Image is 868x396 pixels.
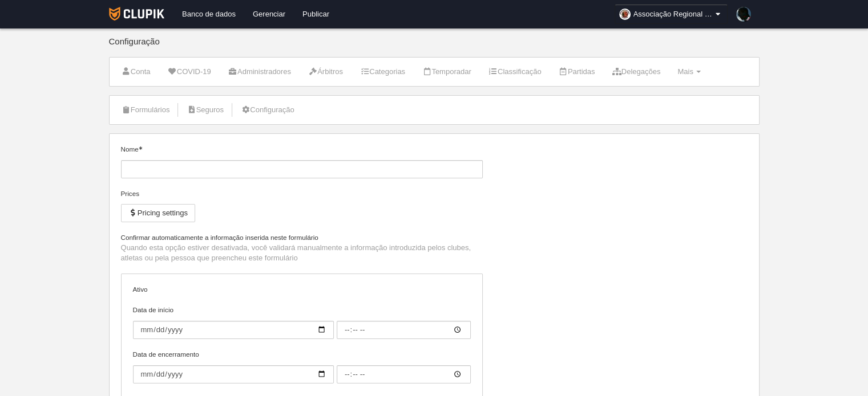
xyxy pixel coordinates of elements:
[133,305,471,339] label: Data de início
[121,189,483,199] div: Prices
[354,63,411,80] a: Categorias
[121,243,483,263] p: Quando esta opção estiver desativada, você validará manualmente a informação introduzida pelos cl...
[619,9,631,20] img: OasumjwymT1n.30x30.jpg
[109,7,164,21] img: Clupik
[337,365,471,383] input: Data de encerramento
[605,63,667,80] a: Delegações
[222,63,297,80] a: Administradores
[615,5,728,24] a: Associação Regional de Basquetebol de [GEOGRAPHIC_DATA]
[139,146,142,150] i: Obrigatório
[133,365,334,383] input: Data de encerramento
[121,144,483,178] label: Nome
[552,63,601,80] a: Partidas
[633,9,713,20] span: Associação Regional de Basquetebol de [GEOGRAPHIC_DATA]
[133,349,471,383] label: Data de encerramento
[482,63,548,80] a: Classificação
[109,37,760,57] div: Configuração
[416,63,478,80] a: Temporadar
[677,67,693,76] span: Mais
[121,232,483,243] label: Confirmar automaticamente a informação inserida neste formulário
[736,7,751,22] img: jquaWSGA2oUj8cEKtw6S6JXF.30x30.jpg
[235,101,301,119] a: Configuração
[302,63,349,80] a: Árbitros
[161,63,217,80] a: COVID-19
[337,321,471,339] input: Data de início
[133,284,471,295] label: Ativo
[115,101,176,119] a: Formulários
[180,101,230,119] a: Seguros
[671,63,707,80] a: Mais
[121,160,483,178] input: Nome
[121,204,195,222] button: Pricing settings
[115,63,157,80] a: Conta
[133,321,334,339] input: Data de início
